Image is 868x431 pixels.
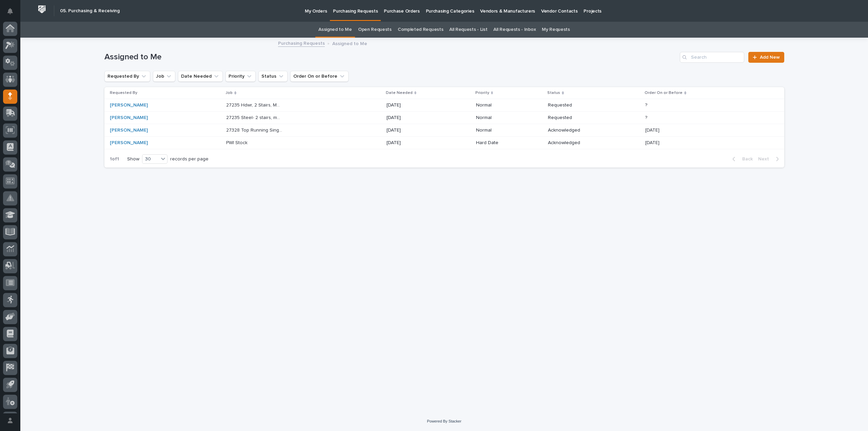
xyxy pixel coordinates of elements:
[178,71,223,82] button: Date Needed
[645,126,661,133] p: [DATE]
[170,156,209,162] p: records per page
[110,115,148,121] a: [PERSON_NAME]
[153,71,175,82] button: Job
[493,22,536,38] a: All Requests - Inbox
[226,114,284,121] p: 27235 Steel- 2 stairs, mezz guardrail
[476,140,533,146] p: Hard Date
[645,89,683,97] p: Order On or Before
[727,156,755,162] button: Back
[258,71,288,82] button: Status
[127,156,139,162] p: Show
[358,22,392,38] a: Open Requests
[110,128,148,133] a: [PERSON_NAME]
[387,115,443,121] p: [DATE]
[645,114,649,121] p: ?
[542,22,570,38] a: My Requests
[476,128,533,133] p: Normal
[110,89,137,97] p: Requested By
[548,128,605,133] p: Acknowledged
[476,115,533,121] p: Normal
[225,71,256,82] button: Priority
[547,89,560,97] p: Status
[755,156,784,162] button: Next
[387,128,443,133] p: [DATE]
[758,156,773,162] span: Next
[104,124,784,137] tr: [PERSON_NAME] 27328 Top Running Single Girder Bridge - Parts & HW27328 Top Running Single Girder ...
[387,140,443,146] p: [DATE]
[104,99,784,112] tr: [PERSON_NAME] 27235 Hdwr, 2 Stairs, Mezz Guardrailing27235 Hdwr, 2 Stairs, Mezz Guardrailing [DAT...
[760,55,780,60] span: Add New
[226,139,249,146] p: PWI Stock
[645,139,661,146] p: [DATE]
[398,22,443,38] a: Completed Requests
[104,137,784,149] tr: [PERSON_NAME] PWI StockPWI Stock [DATE]Hard DateAcknowledged[DATE][DATE]
[476,102,533,108] p: Normal
[36,3,48,16] img: Workspace Logo
[548,115,605,121] p: Requested
[110,140,148,146] a: [PERSON_NAME]
[104,151,124,168] p: 1 of 1
[110,102,148,108] a: [PERSON_NAME]
[332,39,367,47] p: Assigned to Me
[680,52,744,63] input: Search
[475,89,489,97] p: Priority
[104,52,677,62] h1: Assigned to Me
[738,156,753,162] span: Back
[226,126,284,133] p: 27328 Top Running Single Girder Bridge - Parts & HW
[386,89,413,97] p: Date Needed
[387,102,443,108] p: [DATE]
[8,8,17,19] div: Notifications
[748,52,784,63] a: Add New
[226,101,284,108] p: 27235 Hdwr, 2 Stairs, Mezz Guardrailing
[104,71,150,82] button: Requested By
[290,71,349,82] button: Order On or Before
[278,39,325,47] a: Purchasing Requests
[104,112,784,124] tr: [PERSON_NAME] 27235 Steel- 2 stairs, mezz guardrail27235 Steel- 2 stairs, mezz guardrail [DATE]No...
[427,419,461,423] a: Powered By Stacker
[548,102,605,108] p: Requested
[318,22,352,38] a: Assigned to Me
[449,22,487,38] a: All Requests - List
[645,101,649,108] p: ?
[60,8,120,14] h2: 05. Purchasing & Receiving
[142,156,159,163] div: 30
[225,89,233,97] p: Job
[548,140,605,146] p: Acknowledged
[3,4,17,18] button: Notifications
